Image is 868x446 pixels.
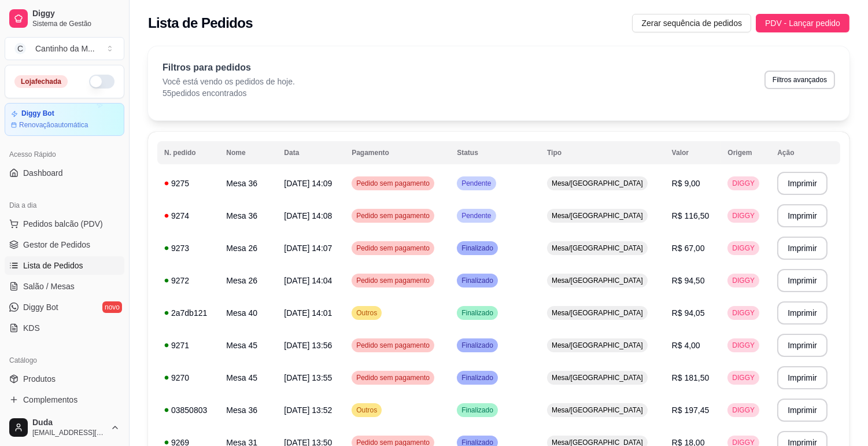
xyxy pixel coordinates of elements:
span: DIGGY [730,341,757,350]
p: Você está vendo os pedidos de hoje. [162,76,295,87]
div: 9271 [164,340,212,351]
span: Pedido sem pagamento [354,276,432,285]
button: Zerar sequência de pedidos [632,14,751,32]
div: Acesso Rápido [5,145,124,164]
span: Pedido sem pagamento [354,341,432,350]
span: R$ 181,50 [672,373,710,382]
div: Cantinho da M ... [35,43,95,54]
span: [DATE] 13:52 [284,406,332,415]
span: Lista de Pedidos [23,260,83,271]
span: DIGGY [730,179,757,188]
th: Tipo [540,141,665,164]
span: Mesa/[GEOGRAPHIC_DATA] [549,211,645,220]
span: Mesa/[GEOGRAPHIC_DATA] [549,308,645,318]
td: Mesa 36 [219,200,277,232]
td: Mesa 36 [219,394,277,426]
span: R$ 9,00 [672,179,700,188]
a: Dashboard [5,164,124,182]
span: DIGGY [730,308,757,318]
td: Mesa 40 [219,297,277,329]
span: Pedido sem pagamento [354,373,432,382]
button: Imprimir [777,334,828,357]
span: [DATE] 13:55 [284,373,332,382]
th: Valor [665,141,721,164]
span: Finalizado [459,406,496,415]
div: Dia a dia [5,196,124,215]
span: [DATE] 14:08 [284,211,332,220]
span: Pedido sem pagamento [354,179,432,188]
span: Produtos [23,373,56,385]
a: Salão / Mesas [5,277,124,296]
p: 55 pedidos encontrados [162,87,295,99]
button: Filtros avançados [764,71,835,89]
span: Dashboard [23,167,63,179]
h2: Lista de Pedidos [148,14,253,32]
p: Filtros para pedidos [162,61,295,75]
div: 03850803 [164,404,212,416]
span: Finalizado [459,276,496,285]
button: Imprimir [777,301,828,325]
article: Diggy Bot [21,109,54,118]
span: DIGGY [730,244,757,253]
span: Gestor de Pedidos [23,239,90,250]
span: Pedidos balcão (PDV) [23,218,103,230]
button: Pedidos balcão (PDV) [5,215,124,233]
a: DiggySistema de Gestão [5,5,124,32]
span: Diggy Bot [23,301,58,313]
th: N. pedido [157,141,219,164]
span: [EMAIL_ADDRESS][DOMAIN_NAME] [32,428,106,437]
div: 9273 [164,242,212,254]
th: Status [450,141,540,164]
span: [DATE] 14:09 [284,179,332,188]
span: C [14,43,26,54]
th: Origem [721,141,770,164]
span: [DATE] 14:07 [284,244,332,253]
a: Lista de Pedidos [5,256,124,275]
span: Sistema de Gestão [32,19,120,28]
span: Zerar sequência de pedidos [641,17,742,30]
span: Mesa/[GEOGRAPHIC_DATA] [549,179,645,188]
span: Mesa/[GEOGRAPHIC_DATA] [549,406,645,415]
span: Duda [32,418,106,428]
span: Finalizado [459,373,496,382]
article: Renovação automática [19,120,88,130]
span: R$ 67,00 [672,244,705,253]
button: Alterar Status [89,75,114,89]
button: Imprimir [777,269,828,292]
td: Mesa 45 [219,362,277,394]
span: Pendente [459,211,493,220]
span: R$ 4,00 [672,341,700,350]
span: Pedido sem pagamento [354,211,432,220]
div: 9275 [164,178,212,189]
span: R$ 197,45 [672,406,710,415]
td: Mesa 26 [219,232,277,264]
span: Finalizado [459,341,496,350]
th: Nome [219,141,277,164]
span: [DATE] 14:04 [284,276,332,285]
th: Ação [770,141,840,164]
div: 9272 [164,275,212,286]
div: Loja fechada [14,75,68,88]
span: R$ 116,50 [672,211,710,220]
button: Imprimir [777,172,828,195]
a: Gestor de Pedidos [5,235,124,254]
a: Diggy BotRenovaçãoautomática [5,103,124,136]
span: PDV - Lançar pedido [765,17,840,30]
span: Salão / Mesas [23,281,75,292]
button: Select a team [5,37,124,60]
button: Imprimir [777,366,828,389]
span: [DATE] 14:01 [284,308,332,318]
span: Outros [354,308,379,318]
button: PDV - Lançar pedido [756,14,849,32]
span: Pendente [459,179,493,188]
span: DIGGY [730,373,757,382]
div: 9274 [164,210,212,222]
a: Complementos [5,390,124,409]
td: Mesa 36 [219,167,277,200]
div: Catálogo [5,351,124,370]
span: Pedido sem pagamento [354,244,432,253]
span: Mesa/[GEOGRAPHIC_DATA] [549,276,645,285]
span: R$ 94,50 [672,276,705,285]
th: Data [277,141,345,164]
a: Diggy Botnovo [5,298,124,316]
